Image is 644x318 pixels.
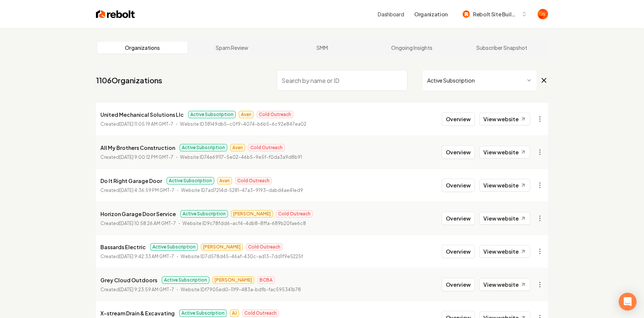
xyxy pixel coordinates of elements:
[248,144,285,151] span: Cold Outreach
[119,287,174,292] time: [DATE] 9:23:59 AM GMT-7
[235,177,272,184] span: Cold Outreach
[277,70,408,91] input: Search by name or ID
[167,177,214,184] span: Active Subscription
[442,278,475,291] button: Overview
[479,278,530,291] a: View website
[119,121,173,127] time: [DATE] 11:05:19 AM GMT-7
[538,9,548,19] button: Open user button
[100,121,173,128] p: Created
[162,276,209,284] span: Active Subscription
[100,143,175,152] p: All My Brothers Construction
[230,309,239,317] span: AJ
[180,154,302,161] p: Website ID 74e69117-5e02-46b5-9e5f-f0da3a9d8b91
[180,144,227,151] span: Active Subscription
[100,187,174,194] p: Created
[367,42,457,54] a: Ongoing Insights
[100,220,176,227] p: Created
[100,276,157,285] p: Grey Cloud Outdoors
[119,221,176,226] time: [DATE] 10:58:26 AM GMT-7
[179,309,227,317] span: Active Subscription
[181,253,303,260] p: Website ID 7d578d45-46af-430c-ad13-7dd1f9e5225f
[239,111,254,118] span: Avan
[97,42,187,54] a: Organizations
[180,210,228,218] span: Active Subscription
[100,253,174,260] p: Created
[246,243,283,251] span: Cold Outreach
[442,145,475,159] button: Overview
[457,42,547,54] a: Subscriber Snapshot
[212,276,254,284] span: [PERSON_NAME]
[410,7,452,21] button: Organization
[378,10,404,18] a: Dashboard
[100,209,176,218] p: Horizon Garage Door Service
[181,187,303,194] p: Website ID 7ad7214d-5281-47a3-9193-dabd4ae41ed9
[180,121,306,128] p: Website ID 38149db5-c0f9-4074-b6b5-6c92e847ea02
[442,179,475,192] button: Overview
[188,111,236,118] span: Active Subscription
[181,286,301,293] p: Website ID f7905ed0-11f9-483a-bdfb-fac595341b78
[100,110,184,119] p: United Mechanical Solutions Llc
[119,154,173,160] time: [DATE] 9:00:12 PM GMT-7
[538,9,548,19] img: James Shamoun
[183,220,306,227] p: Website ID 9c78fdd6-acf4-4db8-8ffa-689b20fae6c8
[230,144,245,151] span: Avan
[463,10,470,18] img: Rebolt Site Builder
[100,286,174,293] p: Created
[187,42,277,54] a: Spam Review
[100,309,175,318] p: X-stream Drain & Excavating
[217,177,232,184] span: Avan
[242,309,279,317] span: Cold Outreach
[231,210,273,218] span: [PERSON_NAME]
[201,243,243,251] span: [PERSON_NAME]
[442,212,475,225] button: Overview
[96,9,135,19] img: Rebolt Logo
[479,245,530,258] a: View website
[96,75,162,86] a: 1106Organizations
[277,42,367,54] a: SMM
[150,243,198,251] span: Active Subscription
[442,112,475,126] button: Overview
[619,293,637,311] div: Open Intercom Messenger
[119,187,174,193] time: [DATE] 4:36:59 PM GMT-7
[257,276,275,284] span: BCBA
[276,210,313,218] span: Cold Outreach
[257,111,293,118] span: Cold Outreach
[479,212,530,225] a: View website
[442,245,475,258] button: Overview
[479,146,530,158] a: View website
[479,179,530,192] a: View website
[479,113,530,125] a: View website
[100,242,146,251] p: Bassards Electric
[100,176,162,185] p: Do It Right Garage Door
[119,254,174,259] time: [DATE] 9:42:33 AM GMT-7
[473,10,518,18] span: Rebolt Site Builder
[100,154,173,161] p: Created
